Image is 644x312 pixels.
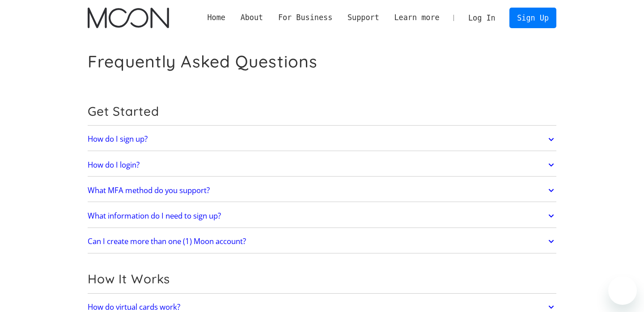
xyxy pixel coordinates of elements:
[394,12,439,23] div: Learn more
[88,303,180,312] h2: How do virtual cards work?
[340,12,386,23] div: Support
[88,8,169,28] img: Moon Logo
[347,12,379,23] div: Support
[88,104,556,119] h2: Get Started
[271,12,340,23] div: For Business
[233,12,271,23] div: About
[387,12,447,23] div: Learn more
[88,160,140,169] h2: How do I login?
[88,130,556,149] a: How do I sign up?
[88,237,246,246] h2: Can I create more than one (1) Moon account?
[88,181,556,200] a: What MFA method do you support?
[88,186,210,195] h2: What MFA method do you support?
[608,276,637,305] iframe: Button to launch messaging window
[88,271,556,287] h2: How It Works
[88,51,318,72] h1: Frequently Asked Questions
[88,211,221,220] h2: What information do I need to sign up?
[278,12,332,23] div: For Business
[200,12,233,23] a: Home
[88,232,556,251] a: Can I create more than one (1) Moon account?
[509,8,556,28] a: Sign Up
[88,8,169,28] a: home
[461,8,503,28] a: Log In
[88,207,556,225] a: What information do I need to sign up?
[88,156,556,174] a: How do I login?
[241,12,263,23] div: About
[88,135,148,143] h2: How do I sign up?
